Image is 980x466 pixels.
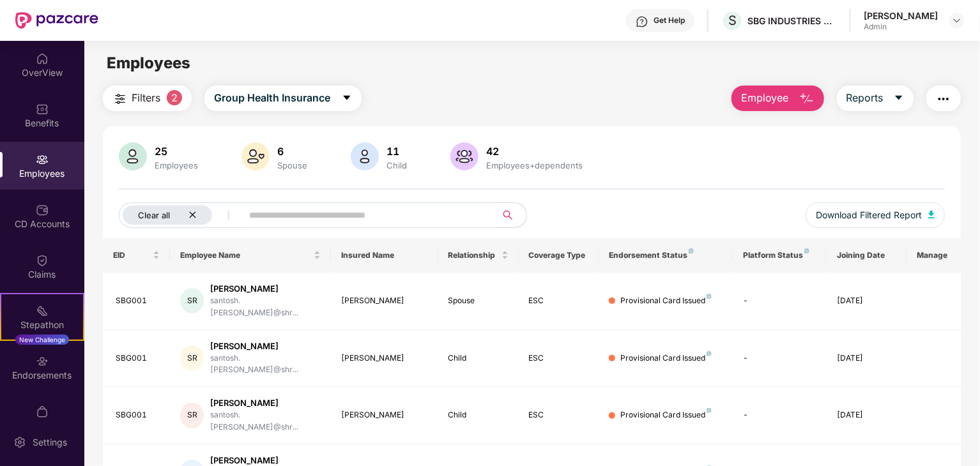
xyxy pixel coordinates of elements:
[341,295,428,307] div: [PERSON_NAME]
[733,387,827,444] td: -
[936,91,951,107] img: svg+xml;base64,PHN2ZyB4bWxucz0iaHR0cDovL3d3dy53My5vcmcvMjAwMC9zdmciIHdpZHRoPSIyNCIgaGVpZ2h0PSIyNC...
[119,142,147,170] img: svg+xml;base64,PHN2ZyB4bWxucz0iaHR0cDovL3d3dy53My5vcmcvMjAwMC9zdmciIHhtbG5zOnhsaW5rPSJodHRwOi8vd3...
[827,238,907,273] th: Joining Date
[351,142,379,170] img: svg+xml;base64,PHN2ZyB4bWxucz0iaHR0cDovL3d3dy53My5vcmcvMjAwMC9zdmciIHhtbG5zOnhsaW5rPSJodHRwOi8vd3...
[689,248,694,253] img: svg+xml;base64,PHN2ZyB4bWxucz0iaHR0cDovL3d3dy53My5vcmcvMjAwMC9zdmciIHdpZHRoPSI4IiBoZWlnaHQ9IjgiIH...
[152,145,201,158] div: 25
[448,250,499,260] span: Relationship
[116,352,160,365] div: SBG001
[210,340,320,352] div: [PERSON_NAME]
[132,90,160,106] span: Filters
[733,330,827,387] td: -
[438,238,519,273] th: Relationship
[36,254,49,267] img: svg+xml;base64,PHN2ZyBpZD0iQ2xhaW0iIHhtbG5zPSJodHRwOi8vd3d3LnczLm9yZy8yMDAwL3N2ZyIgd2lkdGg9IjIwIi...
[1,319,83,331] div: Stepathon
[331,238,438,273] th: Insured Name
[837,409,897,421] div: [DATE]
[103,238,170,273] th: EID
[341,409,428,421] div: [PERSON_NAME]
[167,90,182,105] span: 2
[15,12,98,29] img: New Pazcare Logo
[864,10,938,22] div: [PERSON_NAME]
[707,351,712,356] img: svg+xml;base64,PHN2ZyB4bWxucz0iaHR0cDovL3d3dy53My5vcmcvMjAwMC9zdmciIHdpZHRoPSI4IiBoZWlnaHQ9IjgiIH...
[210,352,320,377] div: santosh.[PERSON_NAME]@shr...
[907,238,961,273] th: Manage
[620,352,712,365] div: Provisional Card Issued
[112,91,128,107] img: svg+xml;base64,PHN2ZyB4bWxucz0iaHR0cDovL3d3dy53My5vcmcvMjAwMC9zdmciIHdpZHRoPSIyNCIgaGVpZ2h0PSIyNC...
[188,211,197,219] span: close
[180,403,204,428] div: SR
[275,160,310,170] div: Spouse
[15,334,69,345] div: New Challenge
[36,204,49,216] img: svg+xml;base64,PHN2ZyBpZD0iQ0RfQWNjb3VudHMiIGRhdGEtbmFtZT0iQ0QgQWNjb3VudHMiIHhtbG5zPSJodHRwOi8vd3...
[484,160,585,170] div: Employees+dependents
[928,211,935,218] img: svg+xml;base64,PHN2ZyB4bWxucz0iaHR0cDovL3d3dy53My5vcmcvMjAwMC9zdmciIHhtbG5zOnhsaW5rPSJodHRwOi8vd3...
[636,15,648,28] img: svg+xml;base64,PHN2ZyBpZD0iSGVscC0zMngzMiIgeG1sbnM9Imh0dHA6Ly93d3cudzMub3JnLzIwMDAvc3ZnIiB3aWR0aD...
[448,295,509,307] div: Spouse
[707,408,712,413] img: svg+xml;base64,PHN2ZyB4bWxucz0iaHR0cDovL3d3dy53My5vcmcvMjAwMC9zdmciIHdpZHRoPSI4IiBoZWlnaHQ9IjgiIH...
[620,295,712,307] div: Provisional Card Issued
[116,295,160,307] div: SBG001
[210,295,320,319] div: santosh.[PERSON_NAME]@shr...
[484,145,585,158] div: 42
[384,160,410,170] div: Child
[731,86,824,111] button: Employee
[210,283,320,295] div: [PERSON_NAME]
[450,142,479,170] img: svg+xml;base64,PHN2ZyB4bWxucz0iaHR0cDovL3d3dy53My5vcmcvMjAwMC9zdmciIHhtbG5zOnhsaW5rPSJodHRwOi8vd3...
[107,54,190,72] span: Employees
[152,160,201,170] div: Employees
[384,145,410,158] div: 11
[620,409,712,421] div: Provisional Card Issued
[13,436,26,449] img: svg+xml;base64,PHN2ZyBpZD0iU2V0dGluZy0yMHgyMCIgeG1sbnM9Imh0dHA6Ly93d3cudzMub3JnLzIwMDAvc3ZnIiB3aW...
[864,22,938,32] div: Admin
[495,202,527,228] button: search
[743,250,816,260] div: Platform Status
[36,103,49,116] img: svg+xml;base64,PHN2ZyBpZD0iQmVuZWZpdHMiIHhtbG5zPSJodHRwOi8vd3d3LnczLm9yZy8yMDAwL3N2ZyIgd2lkdGg9Ij...
[214,90,330,106] span: Group Health Insurance
[204,86,362,111] button: Group Health Insurancecaret-down
[116,409,160,421] div: SBG001
[806,202,945,228] button: Download Filtered Report
[138,210,170,220] span: Clear all
[29,436,71,449] div: Settings
[342,93,352,104] span: caret-down
[804,248,809,253] img: svg+xml;base64,PHN2ZyB4bWxucz0iaHR0cDovL3d3dy53My5vcmcvMjAwMC9zdmciIHdpZHRoPSI4IiBoZWlnaHQ9IjgiIH...
[837,295,897,307] div: [DATE]
[210,397,320,409] div: [PERSON_NAME]
[519,238,599,273] th: Coverage Type
[180,288,204,313] div: SR
[103,86,192,111] button: Filters2
[654,15,685,26] div: Get Help
[36,304,49,317] img: svg+xml;base64,PHN2ZyB4bWxucz0iaHR0cDovL3d3dy53My5vcmcvMjAwMC9zdmciIHdpZHRoPSIyMSIgaGVpZ2h0PSIyMC...
[448,409,509,421] div: Child
[180,345,204,371] div: SR
[36,355,49,368] img: svg+xml;base64,PHN2ZyBpZD0iRW5kb3JzZW1lbnRzIiB4bWxucz0iaHR0cDovL3d3dy53My5vcmcvMjAwMC9zdmciIHdpZH...
[799,91,815,107] img: svg+xml;base64,PHN2ZyB4bWxucz0iaHR0cDovL3d3dy53My5vcmcvMjAwMC9zdmciIHhtbG5zOnhsaW5rPSJodHRwOi8vd3...
[36,153,49,166] img: svg+xml;base64,PHN2ZyBpZD0iRW1wbG95ZWVzIiB4bWxucz0iaHR0cDovL3d3dy53My5vcmcvMjAwMC9zdmciIHdpZHRoPS...
[609,250,723,260] div: Endorsement Status
[707,294,712,299] img: svg+xml;base64,PHN2ZyB4bWxucz0iaHR0cDovL3d3dy53My5vcmcvMjAwMC9zdmciIHdpZHRoPSI4IiBoZWlnaHQ9IjgiIH...
[180,250,311,260] span: Employee Name
[529,409,589,421] div: ESC
[341,352,428,365] div: [PERSON_NAME]
[241,142,270,170] img: svg+xml;base64,PHN2ZyB4bWxucz0iaHR0cDovL3d3dy53My5vcmcvMjAwMC9zdmciIHhtbG5zOnhsaW5rPSJodHRwOi8vd3...
[846,90,884,106] span: Reports
[170,238,331,273] th: Employee Name
[894,93,904,104] span: caret-down
[113,250,150,260] span: EID
[837,352,897,365] div: [DATE]
[448,352,509,365] div: Child
[495,210,520,220] span: search
[733,273,827,330] td: -
[952,15,962,26] img: svg+xml;base64,PHN2ZyBpZD0iRHJvcGRvd24tMzJ4MzIiIHhtbG5zPSJodHRwOi8vd3d3LnczLm9yZy8yMDAwL3N2ZyIgd2...
[119,202,247,228] button: Clear allclose
[747,15,837,27] div: SBG INDUSTRIES PRIVATE LIMITED
[36,52,49,65] img: svg+xml;base64,PHN2ZyBpZD0iSG9tZSIgeG1sbnM9Imh0dHA6Ly93d3cudzMub3JnLzIwMDAvc3ZnIiB3aWR0aD0iMjAiIG...
[275,145,310,158] div: 6
[529,352,589,365] div: ESC
[837,86,914,111] button: Reportscaret-down
[529,295,589,307] div: ESC
[210,409,320,433] div: santosh.[PERSON_NAME]@shr...
[728,13,737,28] span: S
[36,405,49,418] img: svg+xml;base64,PHN2ZyBpZD0iTXlfT3JkZXJzIiBkYXRhLW5hbWU9Ik15IE9yZGVycyIgeG1sbnM9Imh0dHA6Ly93d3cudz...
